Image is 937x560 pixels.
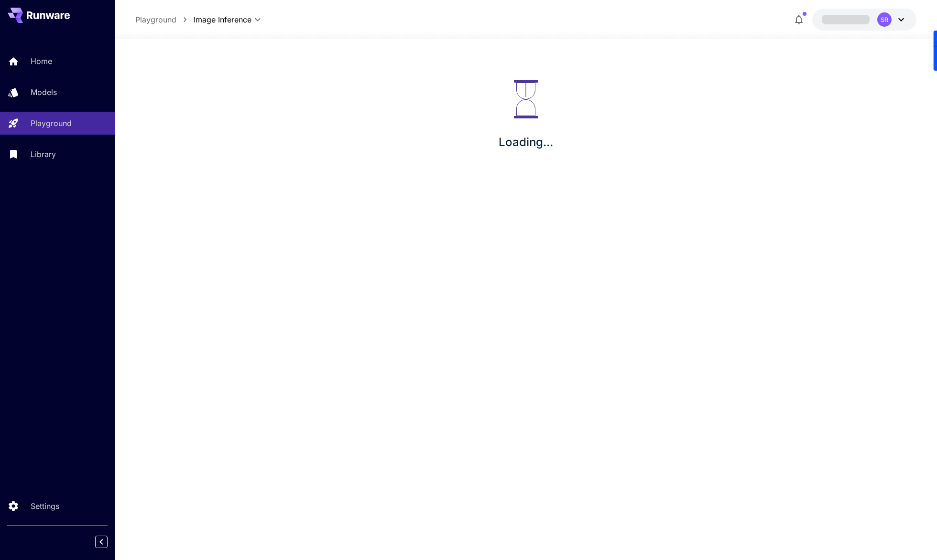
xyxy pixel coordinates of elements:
p: Library [31,148,56,160]
p: Loading... [499,134,553,151]
p: Playground [31,117,72,129]
div: Collapse sidebar [102,533,115,550]
nav: breadcrumb [135,14,194,25]
span: Image Inference [194,14,251,25]
div: SR [877,12,892,27]
a: Playground [135,14,176,25]
button: Collapse sidebar [95,536,108,548]
p: Home [31,55,52,67]
p: Settings [31,500,59,512]
button: SR [812,9,916,31]
p: Models [31,86,57,98]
